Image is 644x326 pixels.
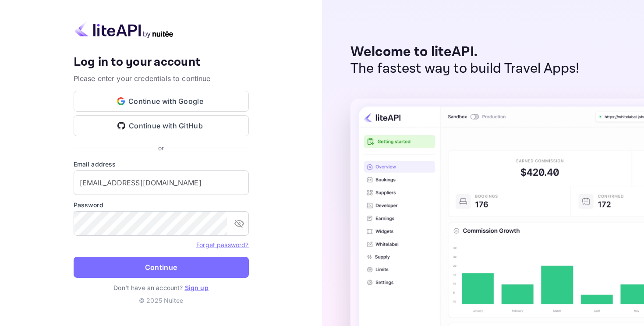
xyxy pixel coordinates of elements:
button: toggle password visibility [230,215,248,232]
p: or [158,143,164,152]
label: Email address [74,159,249,169]
a: Forget password? [196,240,248,249]
input: Enter your email address [74,170,249,195]
p: Don't have an account? [74,283,249,292]
button: Continue with Google [74,91,249,112]
a: Sign up [185,284,209,291]
button: Continue [74,257,249,278]
h4: Log in to your account [74,55,249,70]
p: Please enter your credentials to continue [74,73,249,84]
p: The fastest way to build Travel Apps! [350,60,580,77]
label: Password [74,200,249,209]
button: Continue with GitHub [74,115,249,136]
a: Forget password? [196,241,248,248]
p: Welcome to liteAPI. [350,44,580,60]
img: liteapi [74,21,174,38]
p: © 2025 Nuitee [74,296,249,305]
